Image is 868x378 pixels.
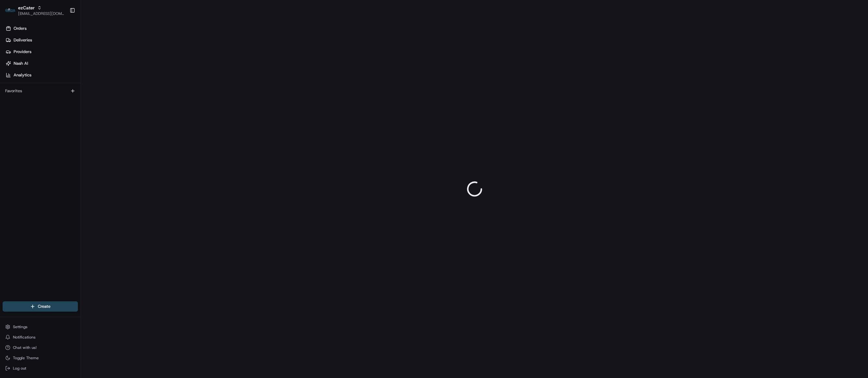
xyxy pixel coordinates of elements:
span: Chat with us! [13,345,37,350]
button: ezCater [18,5,35,11]
div: Favorites [3,86,78,96]
span: Notifications [13,335,36,340]
span: Settings [13,324,27,329]
button: Settings [3,322,78,331]
span: Orders [14,26,27,31]
span: Nash AI [14,61,28,66]
span: Log out [13,366,26,371]
a: Deliveries [3,35,80,45]
button: ezCaterezCater[EMAIL_ADDRESS][DOMAIN_NAME] [3,3,67,18]
button: Chat with us! [3,343,78,352]
span: Toggle Theme [13,355,39,361]
img: ezCater [5,8,16,13]
button: Create [3,301,78,312]
a: Analytics [3,70,80,80]
span: Deliveries [14,37,32,43]
span: Analytics [14,72,31,78]
span: Providers [14,49,31,55]
span: Create [38,304,50,309]
button: Notifications [3,333,78,342]
button: Toggle Theme [3,353,78,362]
button: [EMAIL_ADDRESS][DOMAIN_NAME] [18,11,64,16]
a: Providers [3,47,80,57]
a: Nash AI [3,58,80,69]
a: Orders [3,23,80,34]
button: Log out [3,364,78,373]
